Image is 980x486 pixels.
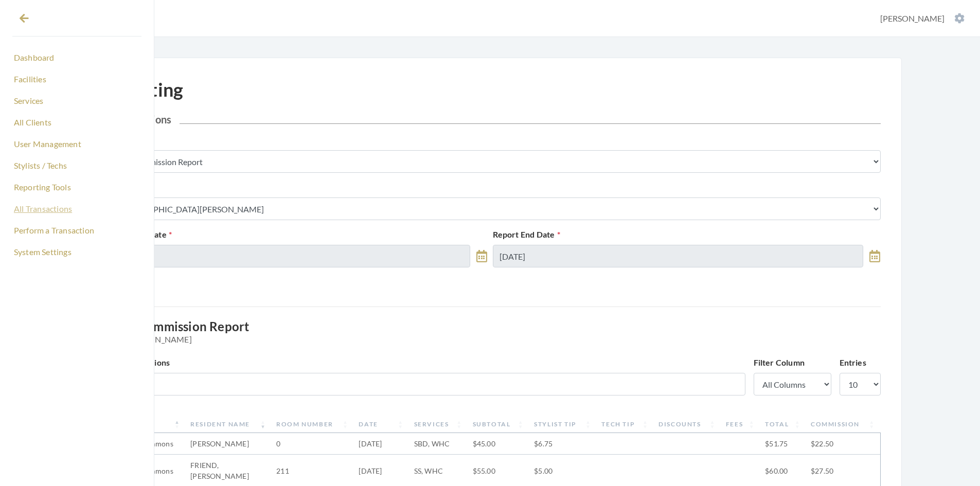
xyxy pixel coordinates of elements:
input: Select Date [493,245,864,267]
th: Commission: activate to sort column ascending [806,416,880,433]
a: All Transactions [12,200,141,218]
td: 0 [271,433,353,455]
label: Entries [840,356,866,369]
label: Filter Column [754,356,805,369]
a: User Management [12,135,141,153]
th: Discounts: activate to sort column ascending [653,416,721,433]
span: [PERSON_NAME] [880,13,945,23]
th: Subtotal: activate to sort column ascending [468,416,529,433]
a: Perform a Transaction [12,222,141,239]
a: All Clients [12,114,141,131]
th: Date: activate to sort column ascending [353,416,408,433]
a: Services [12,92,141,110]
th: Tech Tip: activate to sort column ascending [596,416,653,433]
input: Select Date [100,245,471,267]
span: Stylist: [PERSON_NAME] [100,334,881,344]
a: System Settings [12,243,141,261]
th: Fees: activate to sort column ascending [721,416,760,433]
th: Services: activate to sort column ascending [409,416,468,433]
th: Stylist Tip: activate to sort column ascending [529,416,596,433]
a: toggle [476,245,487,267]
button: [PERSON_NAME] [877,13,968,24]
h3: Stylist Commission Report [100,319,881,344]
a: Stylists / Techs [12,157,141,174]
input: Filter... [100,373,745,395]
th: Total: activate to sort column ascending [760,416,806,433]
th: Room Number: activate to sort column ascending [271,416,353,433]
a: Facilities [12,70,141,88]
td: $6.75 [529,433,596,455]
th: Resident Name: activate to sort column ascending [185,416,271,433]
td: SBD, WHC [409,433,468,455]
td: $45.00 [468,433,529,455]
td: $51.75 [760,433,806,455]
td: [DATE] [353,433,408,455]
td: [PERSON_NAME] [185,433,271,455]
a: toggle [869,245,880,267]
a: Reporting Tools [12,178,141,196]
h2: Report Options [100,113,881,125]
td: $22.50 [806,433,880,455]
label: Report End Date [493,228,560,241]
a: Dashboard [12,49,141,66]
